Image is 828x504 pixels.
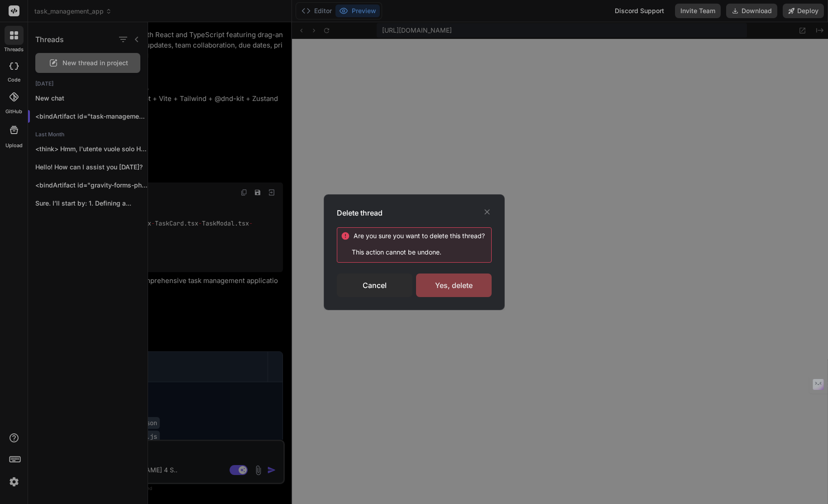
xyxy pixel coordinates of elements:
[337,274,412,297] div: Cancel
[341,248,491,257] p: This action cannot be undone.
[460,232,482,240] span: thread
[416,274,492,297] div: Yes, delete
[337,207,383,218] h3: Delete thread
[354,231,485,240] div: Are you sure you want to delete this ?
